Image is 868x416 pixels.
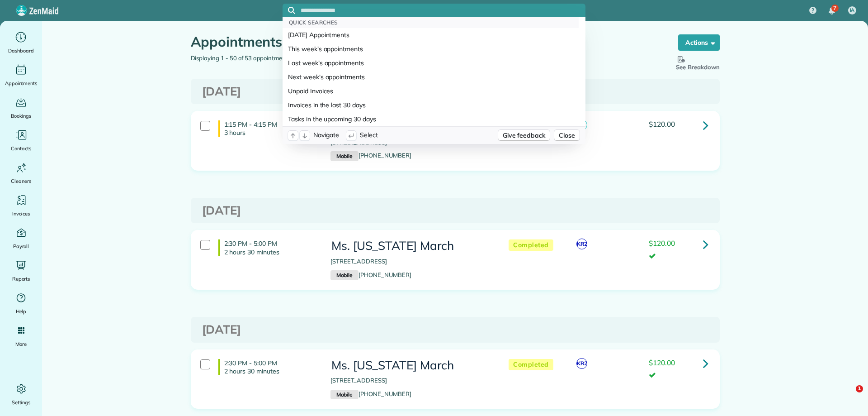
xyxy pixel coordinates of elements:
span: KR2 [576,239,587,249]
a: Mobile[PHONE_NUMBER] [330,390,411,397]
iframe: Intercom live chat [837,385,859,407]
span: Appointments [5,79,38,88]
span: Payroll [13,242,29,251]
h3: Ms. [US_STATE] March [330,239,491,253]
h3: [DATE] [202,85,708,98]
span: 7 [833,5,836,12]
span: $120.00 [649,239,675,248]
svg: Focus search [288,7,295,14]
span: 1 [856,385,863,392]
span: Completed [509,239,553,251]
span: KR2 [576,358,587,369]
span: Give feedback [503,131,546,140]
p: 3 hours [224,129,317,137]
span: Completed [509,359,553,370]
span: Last week's appointments [288,58,364,67]
h1: Appointments [191,34,661,49]
span: Bookings [11,111,32,120]
span: More [15,339,27,349]
a: This week's appointments [283,42,579,56]
span: IA [850,7,855,14]
a: Invoices in the last 30 days [283,98,579,112]
span: Reports [12,274,30,283]
span: Help [16,307,27,316]
p: 2 hours 30 minutes [224,367,317,375]
span: Contacts [11,144,31,153]
button: Give feedback [498,129,551,141]
a: Contacts [4,128,38,153]
a: Help [4,291,38,316]
small: Mobile [330,270,359,280]
a: Last week's appointments [283,56,579,70]
span: Close [559,131,575,140]
a: Mobile[PHONE_NUMBER] [330,152,411,159]
small: Mobile [330,390,359,400]
a: Tasks in the upcoming 30 days [283,112,579,126]
span: See Breakdown [676,54,720,71]
h3: [DATE] [202,204,708,217]
span: Invoices [12,209,30,218]
a: Bookings [4,95,38,120]
a: Settings [4,382,38,407]
span: Navigate [313,130,339,140]
span: Cleaners [11,177,31,186]
p: 2 hours 30 minutes [224,248,317,256]
span: Next week's appointments [288,72,365,81]
span: This week's appointments [288,44,363,53]
small: Mobile [330,151,359,161]
a: Cleaners [4,160,38,186]
span: Quick Searches [289,19,338,26]
button: Focus search [283,7,295,14]
a: Payroll [4,225,38,251]
h4: 2:30 PM - 5:00 PM [218,359,317,375]
h4: 2:30 PM - 5:00 PM [218,239,317,256]
h3: Ms. [US_STATE] March [330,359,491,372]
p: [STREET_ADDRESS] [330,257,491,266]
p: [STREET_ADDRESS] [330,376,491,385]
h4: 1:15 PM - 4:15 PM [218,120,317,137]
a: Reports [4,258,38,283]
a: Unpaid Invoices [283,84,579,98]
a: Appointments [4,62,38,88]
span: Unpaid Invoices [288,86,333,96]
span: $120.00 [649,358,675,367]
span: Dashboard [8,46,34,55]
button: Actions [678,34,720,51]
a: [DATE] Appointments [283,28,579,42]
span: [DATE] Appointments [288,30,349,39]
button: See Breakdown [676,54,720,72]
a: Next week's appointments [283,70,579,84]
button: Close [554,129,580,141]
span: Tasks in the upcoming 30 days [288,115,376,124]
a: Invoices [4,193,38,218]
div: Displaying 1 - 50 of 53 appointments unpaid for Ms. [US_STATE] March [184,54,455,63]
span: $120.00 [649,120,675,129]
a: Dashboard [4,30,38,55]
div: 7 unread notifications [822,1,841,21]
h3: [DATE] [202,323,708,336]
span: Invoices in the last 30 days [288,100,366,110]
a: Mobile[PHONE_NUMBER] [330,271,411,278]
span: Select [360,130,378,140]
span: Settings [12,398,31,407]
